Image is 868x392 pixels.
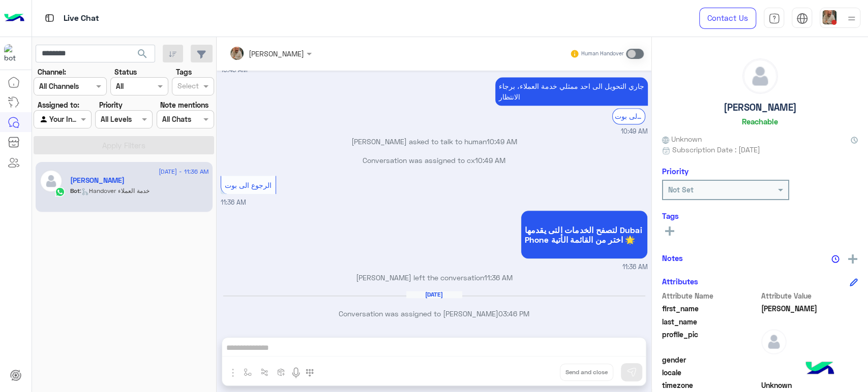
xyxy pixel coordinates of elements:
span: الرجوع الى بوت [225,181,272,189]
span: search [136,48,148,60]
img: add [848,254,857,264]
img: profile [845,12,858,25]
label: Assigned to: [38,100,79,110]
p: [PERSON_NAME] asked to talk to human [221,136,648,147]
p: 16/6/2025, 10:49 AM [495,77,648,106]
h6: Priority [662,167,689,176]
p: Live Chat [64,12,99,25]
span: 11:36 AM [622,263,648,272]
h6: Notes [662,253,683,263]
span: عادل [761,303,858,314]
img: tab [768,13,780,24]
span: 10:49 AM [621,127,648,137]
span: Attribute Value [761,290,858,301]
label: Status [114,67,137,77]
img: WhatsApp [55,187,65,197]
span: 11:36 AM [221,199,246,206]
span: gender [662,354,759,365]
span: null [761,354,858,365]
img: defaultAdmin.png [761,329,787,354]
label: Channel: [38,67,66,77]
h6: [DATE] [406,291,462,298]
label: Tags [176,67,192,77]
div: Select [176,80,199,93]
img: hulul-logo.png [802,351,837,387]
p: Conversation was assigned to [PERSON_NAME] [221,308,648,319]
img: tab [796,13,808,24]
img: userImage [822,10,836,24]
label: Priority [99,100,123,110]
span: 10:49 AM [221,66,248,74]
span: 10:49 AM [487,137,517,146]
img: defaultAdmin.png [40,170,63,192]
span: 11:36 AM [484,273,513,282]
span: 10:49 AM [475,156,505,165]
p: Conversation was assigned to cx [221,155,648,166]
span: 03:46 PM [498,309,529,318]
div: الرجوع الى بوت [612,108,645,124]
span: Subscription Date : [DATE] [672,144,760,155]
a: tab [764,8,784,29]
h6: Reachable [742,117,778,126]
button: search [130,45,155,67]
img: 1403182699927242 [4,44,22,62]
h5: [PERSON_NAME] [724,102,797,113]
span: last_name [662,316,759,327]
span: Unknown [761,380,858,390]
a: Contact Us [699,8,756,29]
span: لتصفح الخدمات التى يقدمها Dubai Phone اختر من القائمة الأتية 🌟 [525,225,644,244]
button: Apply Filters [34,136,214,154]
span: Bot [70,187,80,194]
h6: Attributes [662,277,698,286]
img: defaultAdmin.png [743,59,777,93]
small: Human Handover [581,50,624,58]
span: first_name [662,303,759,314]
label: Note mentions [160,100,208,110]
span: null [761,367,858,378]
span: [DATE] - 11:36 AM [159,167,208,176]
span: timezone [662,380,759,390]
button: Send and close [560,364,613,381]
span: : Handover خدمة العملاء [80,187,149,194]
h6: Tags [662,211,858,220]
span: profile_pic [662,329,759,352]
p: [PERSON_NAME] left the conversation [221,272,648,283]
span: Unknown [662,134,702,144]
img: Logo [4,8,24,29]
h5: عادل [70,176,125,185]
img: tab [43,12,56,24]
img: notes [831,255,840,263]
span: Attribute Name [662,290,759,301]
span: locale [662,367,759,378]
